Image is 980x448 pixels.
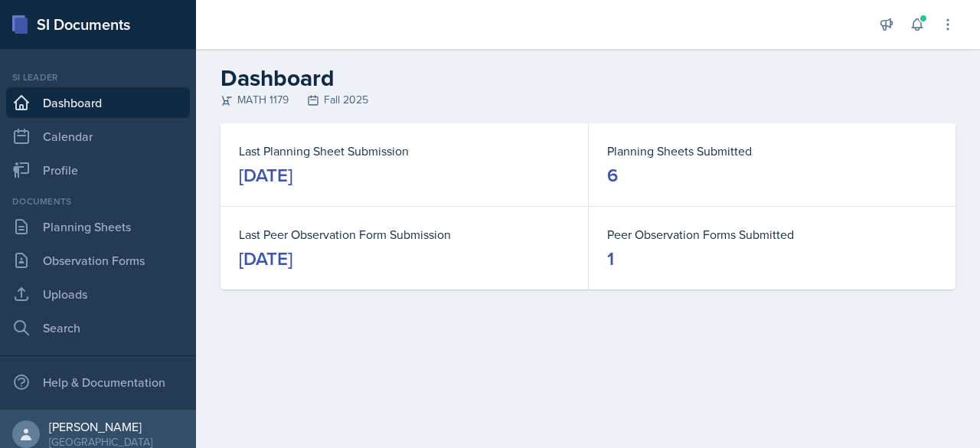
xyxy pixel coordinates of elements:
a: Profile [6,155,190,185]
div: 6 [607,163,618,188]
dt: Last Peer Observation Form Submission [239,225,570,244]
a: Planning Sheets [6,211,190,242]
dt: Planning Sheets Submitted [607,142,937,160]
div: [PERSON_NAME] [49,419,152,434]
dt: Last Planning Sheet Submission [239,142,570,160]
a: Search [6,312,190,343]
h2: Dashboard [220,64,955,92]
a: Calendar [6,121,190,152]
div: Documents [6,195,190,208]
div: 1 [607,247,614,271]
div: Si leader [6,70,190,84]
a: Dashboard [6,87,190,118]
div: MATH 1179 Fall 2025 [220,92,955,108]
div: Help & Documentation [6,367,190,397]
div: [DATE] [239,247,292,271]
div: [DATE] [239,163,292,188]
dt: Peer Observation Forms Submitted [607,225,937,244]
a: Uploads [6,279,190,309]
a: Observation Forms [6,245,190,276]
